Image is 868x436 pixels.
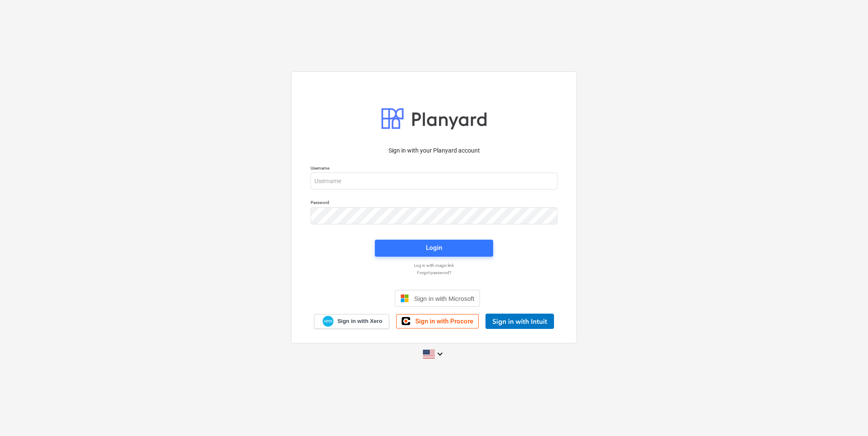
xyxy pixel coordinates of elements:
a: Log in with magic link [306,263,562,268]
input: Username [311,173,557,190]
span: Sign in with Microsoft [414,295,474,302]
button: Login [375,240,493,257]
div: Login [426,242,442,253]
p: Username [311,165,557,173]
a: Sign in with Xero [314,314,390,329]
span: Sign in with Procore [415,317,473,325]
a: Sign in with Procore [396,314,479,328]
span: Sign in with Xero [337,317,382,325]
a: Forgot password? [306,270,562,275]
img: Microsoft logo [400,294,409,303]
i: keyboard_arrow_down [435,349,445,359]
img: Xero logo [323,316,334,327]
p: Sign in with your Planyard account [311,146,557,155]
p: Password [311,200,557,207]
